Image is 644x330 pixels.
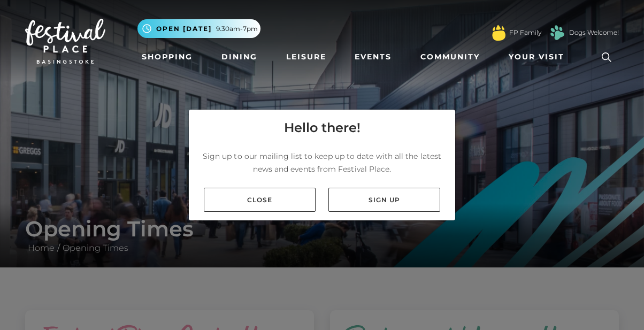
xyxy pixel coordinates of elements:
[216,24,258,34] span: 9.30am-7pm
[416,47,484,67] a: Community
[509,51,564,63] span: Your Visit
[204,188,316,212] a: Close
[569,28,619,37] a: Dogs Welcome!
[504,47,574,67] a: Your Visit
[137,19,260,38] button: Open [DATE] 9.30am-7pm
[217,47,262,67] a: Dining
[350,47,396,67] a: Events
[509,28,541,37] a: FP Family
[282,47,331,67] a: Leisure
[25,19,105,64] img: Festival Place Logo
[156,24,212,34] span: Open [DATE]
[284,118,361,137] h4: Hello there!
[137,47,197,67] a: Shopping
[197,150,447,175] p: Sign up to our mailing list to keep up to date with all the latest news and events from Festival ...
[328,188,440,212] a: Sign up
